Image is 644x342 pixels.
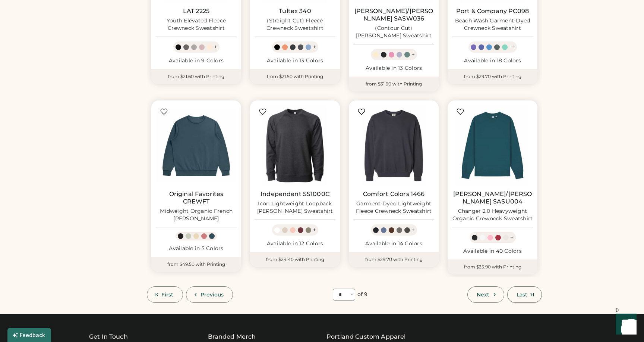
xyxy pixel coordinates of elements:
div: Garment-Dyed Lightweight Fleece Crewneck Sweatshirt [353,200,434,215]
div: (Straight Cut) Fleece Crewneck Sweatshirt [255,17,335,32]
div: Available in 13 Colors [255,57,335,65]
div: from $29.70 with Printing [349,252,439,267]
div: Midweight Organic French [PERSON_NAME] [156,208,237,223]
a: [PERSON_NAME]/[PERSON_NAME] SASU004 [452,190,533,205]
div: Get In Touch [89,332,128,341]
span: Last [517,292,527,297]
div: from $29.70 with Printing [448,69,537,84]
a: Tultex 340 [279,7,311,15]
div: from $35.90 with Printing [448,259,537,274]
div: Available in 13 Colors [353,65,434,72]
a: [PERSON_NAME]/[PERSON_NAME] SASW036 [353,7,434,22]
div: Available in 12 Colors [255,240,335,248]
a: Comfort Colors 1466 [363,190,425,198]
div: from $24.40 with Printing [250,252,340,267]
div: Youth Elevated Fleece Crewneck Sweatshirt [156,17,237,32]
span: Previous [201,292,224,297]
div: + [511,43,515,51]
div: from $21.60 with Printing [151,69,241,84]
div: + [214,43,217,51]
div: Available in 40 Colors [452,248,533,255]
div: from $49.50 with Printing [151,257,241,272]
div: Available in 9 Colors [156,57,237,65]
a: Portland Custom Apparel [326,332,405,341]
div: + [313,226,316,234]
div: from $21.50 with Printing [250,69,340,84]
div: Available in 18 Colors [452,57,533,65]
div: Branded Merch [208,332,256,341]
a: Original Favorites CREWFT [156,190,237,205]
div: (Contour Cut) [PERSON_NAME] Sweatshirt [353,25,434,40]
img: Independent Trading Co. SS1000C Icon Lightweight Loopback Terry Crewneck Sweatshirt [255,105,335,186]
a: Port & Company PC098 [456,7,529,15]
a: LAT 2225 [183,7,209,15]
div: + [411,226,415,234]
img: Comfort Colors 1466 Garment-Dyed Lightweight Fleece Crewneck Sweatshirt [353,105,434,186]
iframe: Front Chat [609,308,641,341]
div: + [510,233,514,242]
button: First [147,286,183,303]
span: Next [477,292,489,297]
img: Stanley/Stella SASU004 Changer 2.0 Heavyweight Organic Crewneck Sweatshirt [452,105,533,186]
div: of 9 [357,291,367,298]
button: Next [467,286,504,303]
div: + [411,50,415,59]
button: Previous [186,286,233,303]
div: Beach Wash Garment-Dyed Crewneck Sweatshirt [452,17,533,32]
div: Available in 5 Colors [156,245,237,252]
div: from $31.90 with Printing [349,77,439,91]
div: Available in 14 Colors [353,240,434,248]
div: + [313,43,316,51]
img: Original Favorites CREWFT Midweight Organic French Terry Crewneck [156,105,237,186]
div: Changer 2.0 Heavyweight Organic Crewneck Sweatshirt [452,208,533,223]
span: First [161,292,174,297]
div: Icon Lightweight Loopback [PERSON_NAME] Sweatshirt [255,200,335,215]
a: Independent SS1000C [261,190,329,198]
button: Last [507,286,542,303]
